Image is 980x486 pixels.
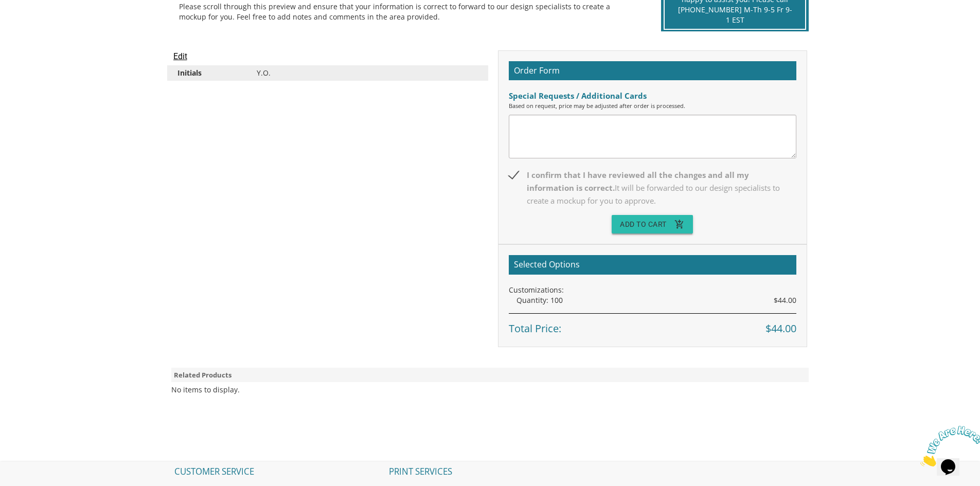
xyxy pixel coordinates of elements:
[509,91,796,101] div: Special Requests / Additional Cards
[509,313,796,336] div: Total Price:
[674,215,685,233] i: add_shopping_cart
[509,61,796,81] h2: Order Form
[171,385,240,395] div: No items to display.
[516,295,796,305] div: Quantity: 100
[527,183,780,206] span: It will be forwarded to our design specialists to create a mockup for you to approve.
[170,68,248,78] div: Initials
[179,2,637,22] div: Please scroll through this preview and ensure that your information is correct to forward to our ...
[509,102,796,110] div: Based on request, price may be adjusted after order is processed.
[509,285,796,295] div: Customizations:
[509,255,796,275] h2: Selected Options
[173,50,187,63] input: Edit
[774,295,796,305] span: $44.00
[249,68,486,78] div: Y.O.
[612,215,693,233] button: Add To Cartadd_shopping_cart
[171,368,809,383] div: Related Products
[509,169,796,207] span: I confirm that I have reviewed all the changes and all my information is correct.
[4,4,68,45] img: Chat attention grabber
[765,321,796,336] span: $44.00
[169,462,382,481] h2: CUSTOMER SERVICE
[916,422,980,471] iframe: chat widget
[384,462,597,481] h2: PRINT SERVICES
